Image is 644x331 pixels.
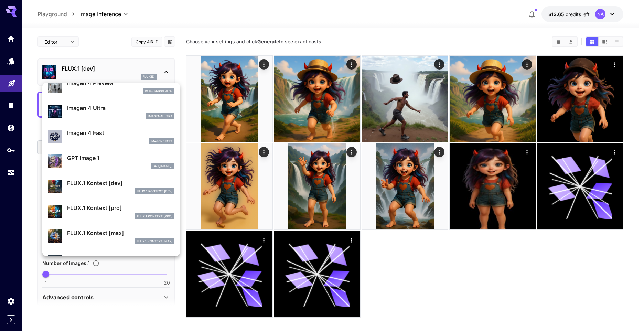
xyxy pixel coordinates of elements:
p: FLUX.1 Kontext [pro] [67,204,174,212]
div: GPT Image 1gpt_image_1 [48,151,174,172]
p: FLUX.1 Kontext [dev] [67,179,174,187]
p: FLUX.1 Kontext [pro] [137,214,172,219]
p: imagen4preview [145,89,172,94]
p: Imagen 4 Ultra [67,104,174,112]
p: imagen4ultra [148,114,172,119]
div: FLUX.1.1 [pro] [48,251,174,272]
p: GPT Image 1 [67,154,174,162]
div: FLUX.1 Kontext [dev]FLUX.1 Kontext [dev] [48,176,174,197]
p: FLUX.1 Kontext [max] [67,229,174,237]
p: FLUX.1 Kontext [dev] [137,189,172,194]
div: Imagen 4 Previewimagen4preview [48,76,174,97]
div: FLUX.1 Kontext [max]FLUX.1 Kontext [max] [48,226,174,247]
p: gpt_image_1 [153,164,172,169]
p: FLUX.1.1 [pro] [67,254,174,262]
p: FLUX.1 Kontext [max] [137,239,172,244]
p: Imagen 4 Preview [67,79,174,87]
p: imagen4fast [151,139,172,144]
div: Imagen 4 Ultraimagen4ultra [48,101,174,122]
div: FLUX.1 Kontext [pro]FLUX.1 Kontext [pro] [48,201,174,222]
p: Imagen 4 Fast [67,129,174,137]
div: Imagen 4 Fastimagen4fast [48,126,174,147]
